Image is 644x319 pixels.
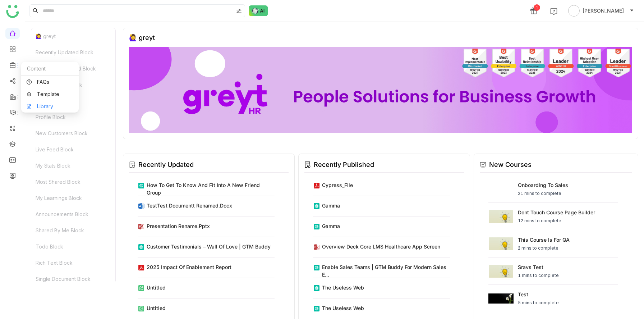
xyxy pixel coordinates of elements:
div: 1 [534,4,540,11]
div: Customer Testimonials – Wall of Love | GTM Buddy [147,243,271,250]
a: Library [27,104,73,109]
div: Recently Updated Block [31,44,115,60]
div: Shared By Me Block [31,222,115,238]
div: Enable Sales Teams | GTM Buddy for Modern Sales E... [322,263,450,278]
div: Recently Updated [138,160,194,170]
div: TestTest Documentt renamed.docx [147,202,232,209]
div: Single Document Block [31,271,115,287]
div: Overview Deck Core LMS Healthcare App Screen [322,243,440,250]
div: Profile Block [31,109,115,125]
div: Rich Text Block [31,255,115,271]
div: My Learnings Block [31,190,115,206]
div: Most Shared Block [31,174,115,190]
div: Untitled [147,284,166,291]
img: 68ca8a786afc163911e2cfd3 [129,47,632,133]
img: avatar [568,5,580,17]
div: This course is for QA [518,236,570,243]
div: My Stats Block [31,158,115,174]
div: 🙋‍♀️ greyt [129,34,155,41]
img: help.svg [550,8,557,15]
div: Presentation rename.pptx [147,222,210,230]
div: Untitled [147,304,166,312]
a: FAQs [27,79,73,85]
div: Gamma [322,222,340,230]
div: New Customers Block [31,125,115,141]
div: 2 mins to complete [518,245,570,251]
div: Live Feed Block [31,141,115,158]
div: Todo Block [31,238,115,255]
div: Gamma [322,202,340,209]
div: 12 mins to complete [518,218,595,224]
button: [PERSON_NAME] [567,5,635,17]
div: New Courses [489,160,532,170]
img: search-type.svg [236,8,242,14]
div: 5 mins to complete [518,300,559,306]
div: 🙋‍♀️ greyt [31,28,115,44]
div: Dont touch course page builder [518,209,595,216]
a: Template [27,92,73,97]
div: The Useless Web [322,284,364,291]
div: Recently Published [314,160,374,170]
div: 1 mins to complete [518,272,559,279]
div: test [518,291,559,298]
img: logo [6,5,19,18]
div: Announcements Block [31,206,115,222]
div: Onboarding to Sales [518,181,568,189]
div: cypress_File [322,181,353,189]
img: ask-buddy-normal.svg [249,5,268,16]
div: How to Get to Know and Fit Into a New Friend Group [147,181,275,196]
div: Content [21,62,79,76]
div: 21 mins to complete [518,190,568,197]
div: sravs test [518,263,559,271]
div: The Useless Web [322,304,364,312]
div: 2025 Impact of Enablement Report [147,263,231,271]
span: [PERSON_NAME] [583,7,624,15]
